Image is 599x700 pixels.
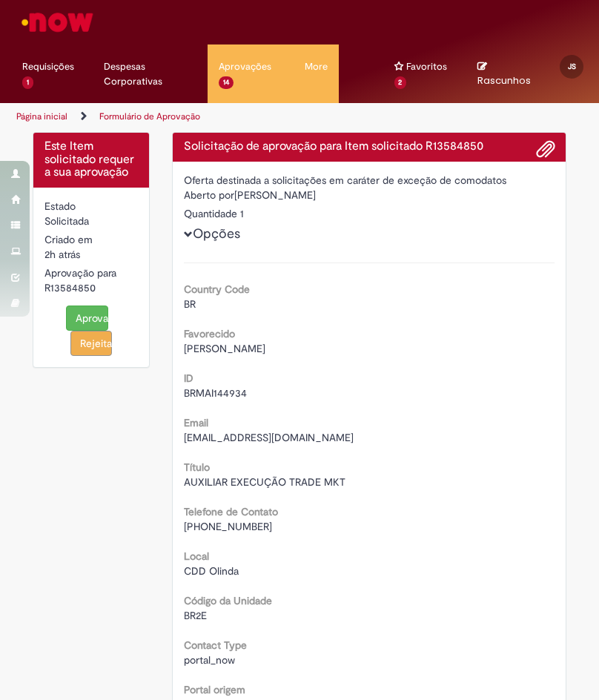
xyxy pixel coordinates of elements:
[184,683,245,696] b: Portal origem
[184,386,247,400] span: BRMAI144934
[44,280,138,295] div: R13584850
[208,44,293,103] ul: Menu Cabeçalho
[184,505,278,518] b: Telefone de Contato
[208,44,293,89] a: Aprovações : 14
[568,62,576,71] span: JS
[219,59,271,74] span: Aprovações
[44,232,93,247] label: Criado em
[93,44,208,89] a: Despesas Corporativas :
[44,248,80,261] time: 01/10/2025 10:18:04
[219,76,234,89] span: 14
[184,283,250,296] b: Country Code
[305,59,328,74] span: More
[44,140,138,179] h4: Este Item solicitado requer a sua aprovação
[477,59,531,87] a: No momento, sua lista de rascunhos tem 0 Itens
[184,188,234,202] label: Aberto por
[104,59,197,89] span: Despesas Corporativas
[44,248,80,261] span: 2h atrás
[339,44,361,103] ul: Menu Cabeçalho
[44,265,116,280] label: Aprovação para
[184,431,354,444] span: [EMAIL_ADDRESS][DOMAIN_NAME]
[294,44,339,89] a: More : 4
[383,44,466,103] ul: Menu Cabeçalho
[383,44,466,89] a: Favoritos : 2
[70,331,112,356] button: Rejeitar
[184,342,265,355] span: [PERSON_NAME]
[99,110,200,122] a: Formulário de Aprovação
[11,44,93,89] a: Requisições : 1
[394,76,407,89] span: 2
[184,327,235,340] b: Favorecido
[477,73,531,87] span: Rascunhos
[184,609,207,622] span: BR2E
[184,188,555,206] div: [PERSON_NAME]
[44,214,138,228] div: Solicitada
[16,110,67,122] a: Página inicial
[22,59,74,74] span: Requisições
[44,247,138,262] div: 01/10/2025 10:18:04
[66,306,107,331] button: Aprovar
[11,103,288,131] ul: Trilhas de página
[184,520,272,533] span: [PHONE_NUMBER]
[184,140,555,153] h4: Solicitação de aprovação para Item solicitado R13584850
[184,653,235,667] span: portal_now
[184,564,239,578] span: CDD Olinda
[184,549,209,563] b: Local
[184,594,272,607] b: Código da Unidade
[184,638,247,652] b: Contact Type
[406,59,447,74] span: Favoritos
[22,76,33,89] span: 1
[184,372,193,385] b: ID
[361,44,383,103] ul: Menu Cabeçalho
[11,44,93,103] ul: Menu Cabeçalho
[184,460,210,474] b: Título
[184,416,208,429] b: Email
[93,44,208,103] ul: Menu Cabeçalho
[44,199,76,214] label: Estado
[184,475,345,489] span: AUXILIAR EXECUÇÃO TRADE MKT
[184,173,555,188] div: Oferta destinada a solicitações em caráter de exceção de comodatos
[294,44,339,103] ul: Menu Cabeçalho
[549,44,599,74] a: JS
[19,7,96,37] img: ServiceNow
[184,206,555,221] div: Quantidade 1
[184,297,196,311] span: BR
